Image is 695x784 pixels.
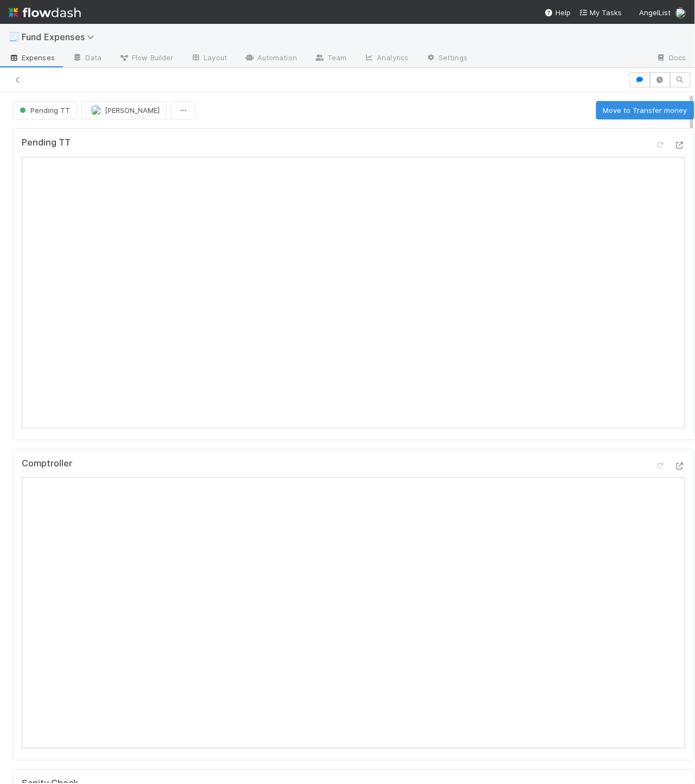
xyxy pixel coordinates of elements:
a: Team [306,50,355,67]
button: [PERSON_NAME] [81,101,167,119]
a: Data [64,50,110,67]
button: Pending TT [12,101,77,119]
span: Expenses [9,52,55,63]
span: Pending TT [17,106,70,115]
a: Analytics [355,50,417,67]
a: Automation [236,50,306,67]
span: My Tasks [579,8,622,17]
a: Layout [182,50,236,67]
span: Fund Expenses [22,31,100,42]
img: avatar_93b89fca-d03a-423a-b274-3dd03f0a621f.png [675,8,686,18]
div: Help [545,7,571,18]
a: Docs [648,50,695,67]
span: Flow Builder [119,52,173,63]
button: Move to Transfer money [596,101,694,119]
img: logo-inverted-e16ddd16eac7371096b0.svg [9,3,81,22]
span: [PERSON_NAME] [105,106,160,115]
a: Flow Builder [110,50,182,67]
h5: Pending TT [22,137,71,148]
a: Settings [417,50,476,67]
a: My Tasks [579,7,622,18]
img: avatar_85e0c86c-7619-463d-9044-e681ba95f3b2.png [91,105,102,116]
span: 🧾 [9,32,20,41]
h5: Comptroller [22,458,72,469]
span: AngelList [640,8,671,17]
